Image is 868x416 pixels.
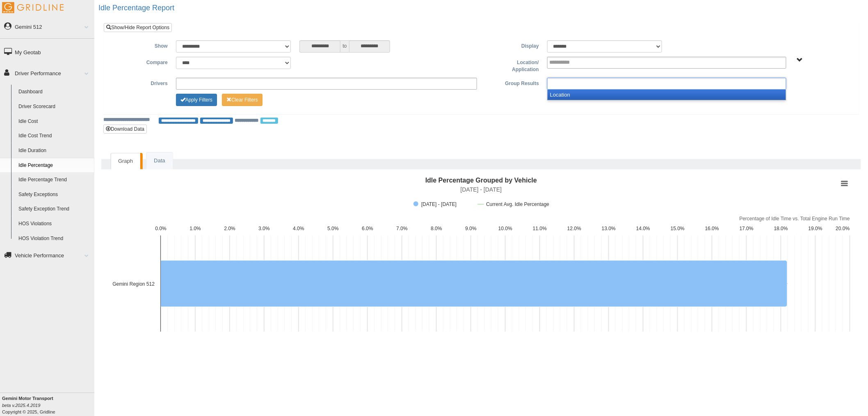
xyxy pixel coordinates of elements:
[425,177,537,184] text: Idle Percentage Grouped by Vehicle
[222,94,263,106] button: Change Filter Options
[2,396,53,401] b: Gemini Motor Transport
[293,226,304,231] text: 4.0%
[15,217,94,231] a: HOS Violations
[671,226,685,231] text: 15.0%
[533,226,547,231] text: 11.0%
[413,201,469,207] button: Show 8/10/2025 - 8/16/2025
[809,226,822,231] text: 19.0%
[740,226,754,231] text: 17.0%
[111,153,140,169] a: Graph
[176,94,217,106] button: Change Filter Options
[15,158,94,173] a: Idle Percentage
[15,99,94,114] a: Driver Scorecard
[2,403,40,408] i: beta v.2025.4.2019
[636,226,650,231] text: 14.0%
[548,90,786,100] li: Location
[15,173,94,187] a: Idle Percentage Trend
[108,173,854,338] div: Idle Percentage Grouped by Vehicle . Highcharts interactive chart.
[327,226,339,231] text: 5.0%
[98,4,868,12] h2: Idle Percentage Report
[786,282,789,285] g: Current Avg. Idle Percentage, series 2 of 2. Line with 2 data points.
[103,125,147,134] button: Download Data
[465,226,477,231] text: 9.0%
[155,226,167,231] text: 0.0%
[146,153,172,169] a: Data
[431,226,442,231] text: 8.0%
[740,216,850,222] text: Percentage of Idle Time vs. Total Engine Run Time
[190,226,201,231] text: 1.0%
[839,178,850,190] button: View chart menu, Idle Percentage Grouped by Vehicle
[774,226,788,231] text: 18.0%
[161,261,788,307] path: Gemini Region 512, 18.19. 8/10/2025 - 8/16/2025.
[2,395,94,415] div: Copyright © 2025, Gridline
[362,226,373,231] text: 6.0%
[108,173,854,338] svg: Interactive chart
[836,226,850,231] text: 20.0%
[602,226,616,231] text: 13.0%
[104,23,172,32] a: Show/Hide Report Options
[481,78,543,88] label: Group Results
[15,187,94,202] a: Safety Exceptions
[340,40,349,53] span: to
[2,2,64,13] img: Gridline
[478,201,549,207] button: Show Current Avg. Idle Percentage
[15,85,94,99] a: Dashboard
[15,231,94,246] a: HOS Violation Trend
[705,226,719,231] text: 16.0%
[15,129,94,143] a: Idle Cost Trend
[567,226,581,231] text: 12.0%
[110,57,172,67] label: Compare
[15,202,94,217] a: Safety Exception Trend
[224,226,235,231] text: 2.0%
[15,143,94,158] a: Idle Duration
[112,281,155,287] text: Gemini Region 512
[461,186,502,193] text: [DATE] - [DATE]
[110,40,172,50] label: Show
[498,226,512,231] text: 10.0%
[15,114,94,129] a: Idle Cost
[258,226,270,231] text: 3.0%
[110,78,172,88] label: Drivers
[481,57,543,74] label: Location/ Application
[481,40,543,50] label: Display
[396,226,408,231] text: 7.0%
[161,261,788,307] g: 8/10/2025 - 8/16/2025, series 1 of 2. Bar series with 1 bar.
